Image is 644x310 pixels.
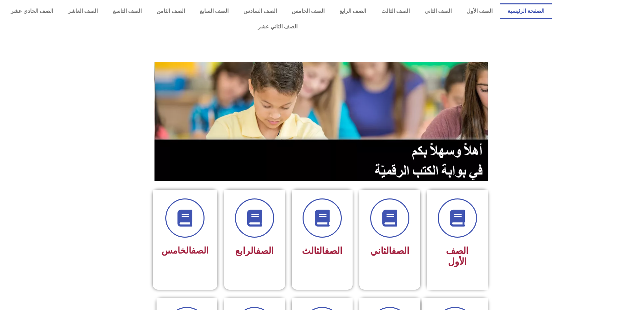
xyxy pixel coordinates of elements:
a: الصف التاسع [105,3,149,19]
a: الصف [256,245,274,256]
a: الصف الحادي عشر [3,3,61,19]
span: الثاني [370,245,409,256]
a: الصف الرابع [332,3,374,19]
span: الخامس [162,245,209,256]
a: الصف الأول [459,3,500,19]
a: الصف الخامس [284,3,332,19]
span: الثالث [302,245,342,256]
a: الصف الثامن [149,3,192,19]
a: الصف العاشر [61,3,105,19]
a: الصف [391,245,409,256]
span: الصف الأول [446,245,469,267]
a: الصف السابع [192,3,236,19]
a: الصف [325,245,342,256]
a: الصف الثاني [417,3,459,19]
a: الصف السادس [236,3,284,19]
a: الصف [191,245,209,256]
a: الصف الثاني عشر [3,19,552,34]
a: الصف الثالث [374,3,417,19]
a: الصفحة الرئيسية [500,3,552,19]
span: الرابع [235,245,274,256]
